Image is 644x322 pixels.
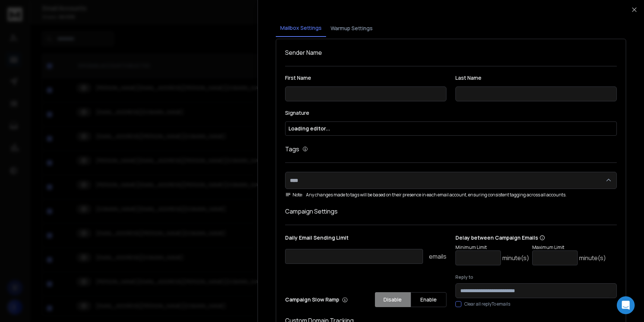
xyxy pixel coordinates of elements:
[285,207,617,216] h1: Campaign Settings
[464,301,510,307] label: Clear all replyTo emails
[285,145,299,154] h1: Tags
[532,244,606,250] p: Maximum Limit
[285,110,617,116] label: Signature
[429,252,446,261] p: emails
[276,20,326,37] button: Mailbox Settings
[617,296,635,314] div: Open Intercom Messenger
[579,253,606,262] p: minute(s)
[285,75,446,80] label: First Name
[285,48,617,57] h1: Sender Name
[375,292,411,307] button: Disable
[285,234,446,244] p: Daily Email Sending Limit
[455,244,529,250] p: Minimum Limit
[326,20,377,37] button: Warmup Settings
[285,192,617,198] div: Any changes made to tags will be based on their presence in each email account, ensuring consiste...
[455,75,617,80] label: Last Name
[285,296,348,303] p: Campaign Slow Ramp
[288,125,613,132] div: Loading editor...
[455,274,617,280] label: Reply to
[411,292,446,307] button: Enable
[455,234,606,241] p: Delay between Campaign Emails
[285,192,303,198] span: Note:
[502,253,529,262] p: minute(s)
